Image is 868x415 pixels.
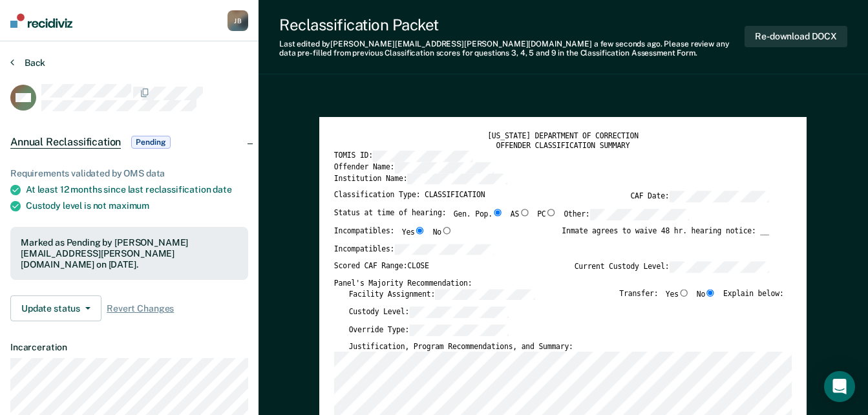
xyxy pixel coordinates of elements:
[745,26,847,47] button: Re-download DOCX
[334,162,494,173] label: Offender Name:
[415,226,426,233] input: Yes
[402,226,426,237] label: Yes
[590,209,690,220] input: Other:
[213,184,231,195] span: date
[131,136,170,149] span: Pending
[109,200,149,211] span: maximum
[441,226,452,233] input: No
[666,289,690,300] label: Yes
[334,279,769,289] div: Panel's Majority Recommendation:
[10,168,248,179] div: Requirements validated by OMS data
[670,191,769,202] input: CAF Date:
[564,209,690,220] label: Other:
[26,184,248,195] div: At least 12 months since last reclassification
[349,289,535,300] label: Facility Assignment:
[334,261,429,272] label: Scored CAF Range: CLOSE
[409,306,509,317] input: Custody Level:
[511,209,530,220] label: AS
[408,173,507,184] input: Institution Name:
[395,244,494,255] input: Incompatibles:
[705,289,716,296] input: No
[10,136,121,149] span: Annual Reclassification
[824,371,855,402] div: Open Intercom Messenger
[21,237,238,270] div: Marked as Pending by [PERSON_NAME][EMAIL_ADDRESS][PERSON_NAME][DOMAIN_NAME] on [DATE].
[537,209,556,220] label: PC
[228,10,248,31] button: JB
[349,306,509,317] label: Custody Level:
[10,57,45,69] button: Back
[10,295,101,321] button: Update status
[26,200,248,211] div: Custody level is not
[10,14,72,28] img: Recidiviz
[334,244,494,255] label: Incompatibles:
[334,209,690,227] div: Status at time of hearing:
[620,289,784,307] div: Transfer: Explain below:
[631,191,769,202] label: CAF Date:
[409,325,509,335] input: Override Type:
[575,261,769,272] label: Current Custody Level:
[679,289,690,296] input: Yes
[334,151,472,162] label: TOMIS ID:
[334,173,507,184] label: Institution Name:
[107,303,174,314] span: Revert Changes
[10,342,248,353] dt: Incarceration
[279,16,745,34] div: Reclassification Packet
[433,226,452,237] label: No
[546,209,557,216] input: PC
[697,289,716,300] label: No
[454,209,503,220] label: Gen. Pop.
[334,191,485,202] label: Classification Type: CLASSIFICATION
[349,325,509,335] label: Override Type:
[349,342,573,352] label: Justification, Program Recommendations, and Summary:
[594,39,661,48] span: a few seconds ago
[492,209,503,216] input: Gen. Pop.
[670,261,769,272] input: Current Custody Level:
[520,209,531,216] input: AS
[334,226,452,243] div: Incompatibles:
[562,226,769,243] div: Inmate agrees to waive 48 hr. hearing notice: __
[334,141,792,151] div: OFFENDER CLASSIFICATION SUMMARY
[279,39,745,58] div: Last edited by [PERSON_NAME][EMAIL_ADDRESS][PERSON_NAME][DOMAIN_NAME] . Please review any data pr...
[334,131,792,141] div: [US_STATE] DEPARTMENT OF CORRECTION
[228,10,248,31] div: J B
[435,289,535,300] input: Facility Assignment:
[373,151,472,162] input: TOMIS ID:
[395,162,494,173] input: Offender Name:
